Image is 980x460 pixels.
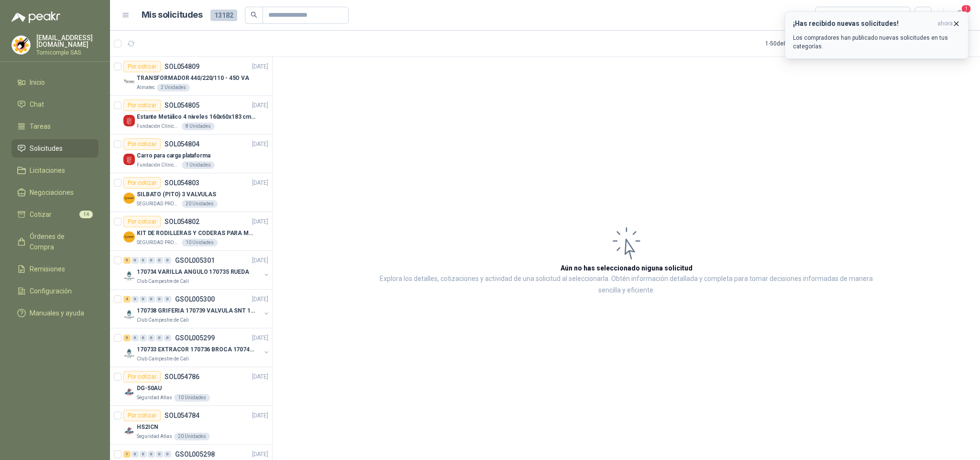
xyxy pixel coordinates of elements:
img: Company Logo [123,231,135,243]
a: Por cotizarSOL054802[DATE] Company LogoKIT DE RODILLERAS Y CODERAS PARA MOTORIZADOSEGURIDAD PROVI... [110,212,272,251]
img: Company Logo [12,36,30,54]
a: Por cotizarSOL054809[DATE] Company LogoTRANSFORMADOR 440/220/110 - 45O VAAlmatec2 Unidades [110,57,272,96]
p: Los compradores han publicado nuevas solicitudes en tus categorías. [793,34,960,51]
a: 4 0 0 0 0 0 GSOL005300[DATE] Company Logo170738 GRIFERIA 170739 VALVULA SNT 170742 VALVULAClub Ca... [123,293,270,324]
p: [DATE] [252,140,268,149]
p: GSOL005301 [175,257,215,264]
img: Company Logo [123,270,135,281]
p: GSOL005299 [175,335,215,341]
p: GSOL005298 [175,451,215,458]
p: TRANSFORMADOR 440/220/110 - 45O VA [137,74,249,83]
a: Chat [11,95,99,113]
p: Estante Metálico 4 niveles 160x60x183 cm Fixser [137,112,256,122]
div: 0 [132,335,139,341]
p: [DATE] [252,101,268,110]
p: Club Campestre de Cali [137,278,189,285]
p: Tornicomple SAS [36,50,99,56]
img: Company Logo [123,115,135,126]
img: Company Logo [123,76,135,88]
div: 10 Unidades [174,394,210,402]
span: Inicio [30,77,45,88]
span: Licitaciones [30,165,65,176]
h3: ¡Has recibido nuevas solicitudes! [793,20,934,28]
p: [EMAIL_ADDRESS][DOMAIN_NAME] [36,34,99,48]
a: Configuración [11,282,99,300]
div: 0 [132,451,139,458]
div: 0 [132,257,139,264]
p: [DATE] [252,450,268,459]
div: 0 [164,296,171,303]
div: 0 [156,451,163,458]
div: 0 [164,335,171,341]
p: Explora los detalles, cotizaciones y actividad de una solicitud al seleccionarla. Obtén informaci... [368,273,884,296]
p: [DATE] [252,372,268,381]
p: SEGURIDAD PROVISER LTDA [137,239,180,247]
p: Fundación Clínica Shaio [137,161,180,169]
div: 0 [148,257,155,264]
a: 5 0 0 0 0 0 GSOL005301[DATE] Company Logo170734 VARILLA ANGULO 170735 RUEDAClub Campestre de Cali [123,255,270,285]
span: Remisiones [30,264,65,274]
div: 5 [123,257,131,264]
p: [DATE] [252,295,268,304]
a: Solicitudes [11,139,99,157]
img: Company Logo [123,425,135,437]
div: 0 [164,451,171,458]
div: 1 - 50 de 8246 [765,36,827,51]
p: SOL054804 [165,141,199,147]
p: 170738 GRIFERIA 170739 VALVULA SNT 170742 VALVULA [137,306,256,315]
p: [DATE] [252,411,268,420]
span: Solicitudes [30,143,63,154]
p: [DATE] [252,334,268,343]
span: 13182 [210,10,237,21]
div: Por cotizar [123,100,161,111]
span: Órdenes de Compra [30,231,89,252]
img: Company Logo [123,192,135,204]
span: Manuales y ayuda [30,308,84,318]
p: [DATE] [252,217,268,226]
p: GSOL005300 [175,296,215,303]
p: [DATE] [252,256,268,265]
div: 0 [156,257,163,264]
div: 0 [148,296,155,303]
button: ¡Has recibido nuevas solicitudes!ahora Los compradores han publicado nuevas solicitudes en tus ca... [785,11,969,59]
p: Almatec [137,84,155,91]
div: 0 [164,257,171,264]
a: Por cotizarSOL054786[DATE] Company LogoDG-50AUSeguridad Atlas10 Unidades [110,367,272,406]
p: SEGURIDAD PROVISER LTDA [137,200,180,208]
button: 1 [951,7,969,24]
p: SOL054805 [165,102,199,109]
p: SILBATO (PITO) 3 VALVULAS [137,190,216,199]
a: Remisiones [11,260,99,278]
p: [DATE] [252,179,268,188]
div: 4 [123,296,131,303]
p: KIT DE RODILLERAS Y CODERAS PARA MOTORIZADO [137,229,256,238]
div: 0 [140,296,147,303]
a: Licitaciones [11,161,99,180]
img: Company Logo [123,154,135,165]
a: Por cotizarSOL054804[DATE] Company LogoCarro para carga plataformaFundación Clínica Shaio1 Unidades [110,135,272,173]
a: Inicio [11,73,99,91]
a: 5 0 0 0 0 0 GSOL005299[DATE] Company Logo170733 EXTRACOR 170736 BROCA 170743 PORTACANDClub Campes... [123,332,270,363]
span: 14 [79,211,93,218]
div: 8 Unidades [182,123,215,130]
p: SOL054802 [165,218,199,225]
h1: Mis solicitudes [142,8,203,22]
p: DG-50AU [137,384,162,393]
p: [DATE] [252,62,268,71]
p: Club Campestre de Cali [137,316,189,324]
div: 0 [140,257,147,264]
div: Por cotizar [123,61,161,72]
div: 5 [123,335,131,341]
p: SOL054809 [165,63,199,70]
p: Fundación Clínica Shaio [137,123,180,130]
div: 2 Unidades [157,84,190,91]
p: Seguridad Atlas [137,433,172,440]
div: Todas [821,10,841,21]
div: 0 [140,335,147,341]
div: 1 Unidades [182,161,215,169]
img: Company Logo [123,348,135,359]
p: Seguridad Atlas [137,394,172,402]
div: 20 Unidades [182,200,218,208]
a: Órdenes de Compra [11,227,99,256]
img: Company Logo [123,309,135,320]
